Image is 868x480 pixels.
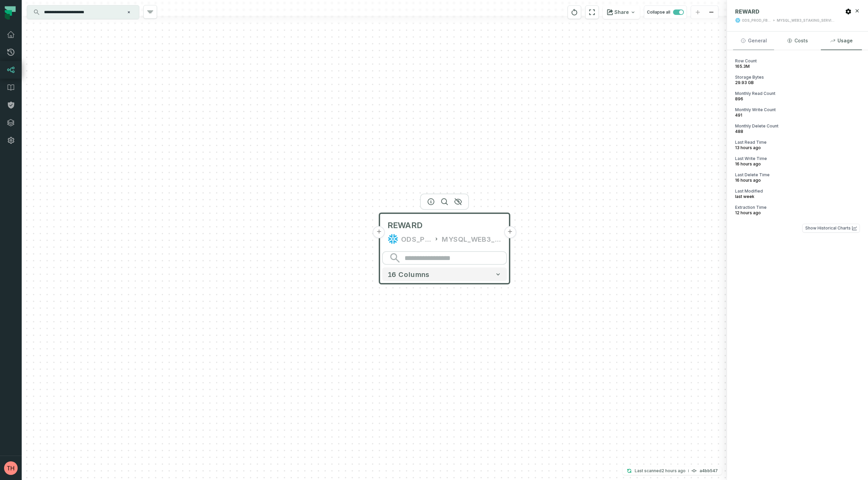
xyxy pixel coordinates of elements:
[735,188,860,194] span: Last Modified
[777,18,835,23] div: MYSQL_WEB3_STAKING_SERVICE
[735,107,860,113] span: Monthly Write Count
[735,161,761,166] relative-time: Aug 28, 2025, 12:16 AM GMT+3
[733,32,774,50] button: General
[735,64,860,69] span: 165.3M
[735,91,860,96] span: Monthly Read Count
[735,140,860,145] span: Last Read Time
[735,178,761,183] relative-time: Aug 28, 2025, 12:17 AM GMT+3
[742,18,771,23] div: ODS_PROD_FBS_PRODUCT
[735,75,860,80] span: Storage Bytes
[735,172,860,178] span: Last Delete Time
[662,468,686,473] relative-time: Aug 28, 2025, 2:07 PM GMT+3
[735,129,860,134] span: 488
[442,234,501,244] div: MYSQL_WEB3_STAKING_SERVICE
[735,145,761,150] relative-time: Aug 28, 2025, 3:16 AM GMT+3
[735,8,759,15] span: REWARD
[735,205,860,210] span: Extraction Time
[125,9,132,16] button: Clear search query
[777,32,818,50] button: Costs
[735,156,860,161] span: Last Write Time
[388,270,430,278] span: 16 columns
[623,467,722,475] button: Last scanned[DATE] 2:07:08 PMa4bb547
[735,113,860,118] span: 491
[735,58,860,64] span: Row Count
[388,220,423,231] span: REWARD
[821,32,862,50] button: Usage
[802,224,860,233] button: Show Historical Charts
[735,123,860,129] span: Monthly Delete Count
[603,5,640,19] button: Share
[504,226,516,238] button: +
[644,5,687,19] button: Collapse all
[401,234,431,244] div: ODS_PROD_FBS_PRODUCT
[735,210,761,215] relative-time: Aug 28, 2025, 4:02 AM GMT+3
[635,467,686,474] p: Last scanned
[735,96,860,102] span: 896
[699,469,718,473] h4: a4bb547
[4,461,18,475] img: avatar of Tal Hagay
[373,226,385,238] button: +
[735,80,860,85] span: 29.93 GB
[735,194,754,199] relative-time: Aug 20, 2025, 2:34 PM GMT+3
[705,6,718,19] button: zoom out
